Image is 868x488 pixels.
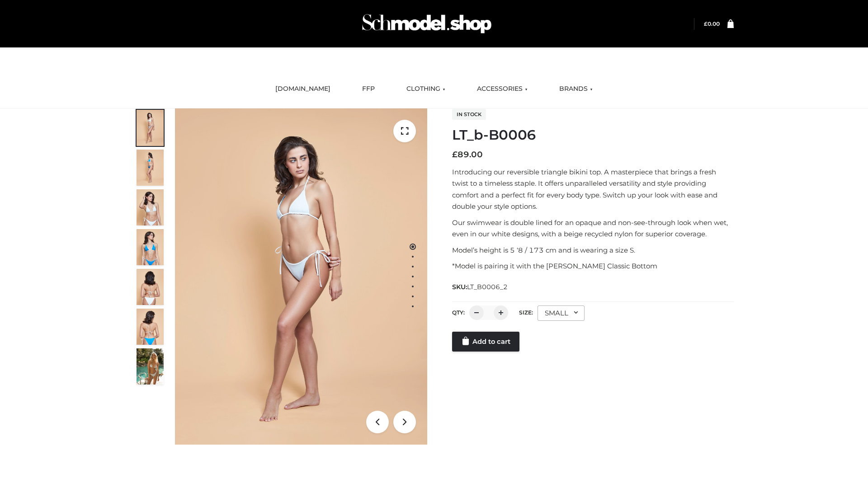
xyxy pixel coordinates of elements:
[538,305,585,321] div: SMALL
[452,244,734,256] p: Model’s height is 5 ‘8 / 173 cm and is wearing a size S.
[704,20,720,27] a: £0.00
[355,79,382,99] a: FFP
[137,309,164,345] img: ArielClassicBikiniTop_CloudNine_AzureSky_OW114ECO_8-scaled.jpg
[452,109,486,120] span: In stock
[269,79,337,99] a: [DOMAIN_NAME]
[704,20,708,27] span: £
[452,217,734,240] p: Our swimwear is double lined for an opaque and non-see-through look when wet, even in our white d...
[452,332,519,352] a: Add to cart
[452,282,509,292] span: SKU:
[470,79,534,99] a: ACCESSORIES
[137,269,164,305] img: ArielClassicBikiniTop_CloudNine_AzureSky_OW114ECO_7-scaled.jpg
[552,79,599,99] a: BRANDS
[400,79,452,99] a: CLOTHING
[137,348,164,385] img: Arieltop_CloudNine_AzureSky2.jpg
[467,283,508,291] span: LT_B0006_2
[452,150,483,160] bdi: 89.00
[452,260,734,272] p: *Model is pairing it with the [PERSON_NAME] Classic Bottom
[452,309,465,316] label: QTY:
[359,6,495,42] img: Schmodel Admin 964
[137,229,164,265] img: ArielClassicBikiniTop_CloudNine_AzureSky_OW114ECO_4-scaled.jpg
[452,127,734,143] h1: LT_b-B0006
[452,150,458,160] span: £
[137,189,164,225] img: ArielClassicBikiniTop_CloudNine_AzureSky_OW114ECO_3-scaled.jpg
[452,166,734,212] p: Introducing our reversible triangle bikini top. A masterpiece that brings a fresh twist to a time...
[137,150,164,186] img: ArielClassicBikiniTop_CloudNine_AzureSky_OW114ECO_2-scaled.jpg
[519,309,533,316] label: Size:
[175,108,427,445] img: LT_b-B0006
[704,20,720,27] bdi: 0.00
[137,110,164,146] img: ArielClassicBikiniTop_CloudNine_AzureSky_OW114ECO_1-scaled.jpg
